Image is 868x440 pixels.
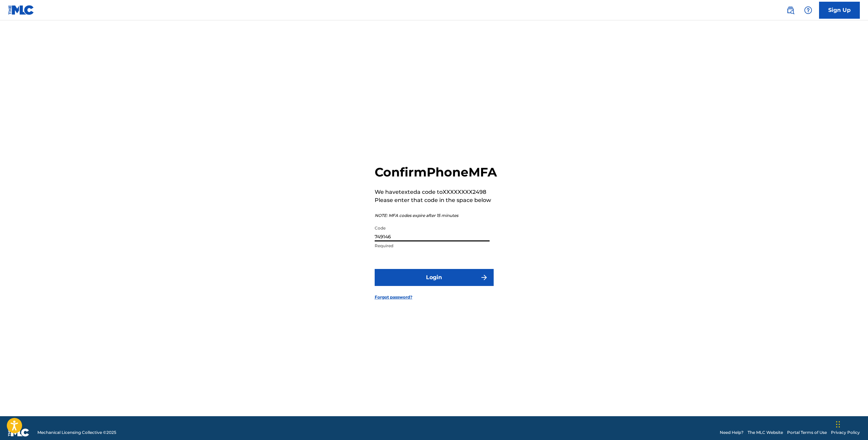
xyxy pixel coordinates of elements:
div: Slepen [836,414,840,435]
a: Sign Up [819,2,860,19]
img: MLC Logo [8,5,34,15]
button: Login [375,269,494,286]
div: Help [801,3,815,17]
a: The MLC Website [748,429,783,436]
a: Privacy Policy [831,429,860,436]
a: Forgot password? [375,294,412,300]
img: logo [8,428,29,437]
iframe: Chat Widget [834,407,868,440]
p: NOTE: MFA codes expire after 15 minutes [375,213,497,219]
img: f7272a7cc735f4ea7f67.svg [480,273,488,282]
h2: Confirm Phone MFA [375,165,497,180]
p: We have texted a code to XXXXXXXX2498 [375,188,497,196]
a: Portal Terms of Use [787,429,827,436]
img: search [786,6,795,14]
p: Please enter that code in the space below [375,196,497,204]
a: Public Search [784,3,797,17]
span: Mechanical Licensing Collective © 2025 [37,429,116,436]
a: Need Help? [720,429,744,436]
div: Chatwidget [834,407,868,440]
img: help [804,6,812,14]
p: Required [375,243,490,249]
